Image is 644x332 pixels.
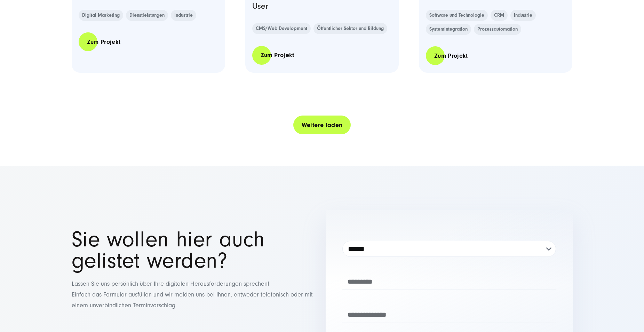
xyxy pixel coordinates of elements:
a: Industrie [171,10,196,21]
a: Dienstleistungen [126,10,168,21]
a: Zum Projekt [79,32,129,52]
a: Digital Marketing [79,10,123,21]
a: Prozessautomation [474,24,521,35]
a: Öffentlicher Sektor und Bildung [313,23,387,34]
h1: Sie wollen hier auch gelistet werden? [72,229,319,271]
a: Zum Projekt [252,45,303,65]
a: Weitere laden [293,115,351,135]
a: Systemintegration [426,24,471,35]
a: Software und Technologie [426,10,488,21]
a: CMS/Web Development [252,23,311,34]
a: Industrie [510,10,536,21]
a: Zum Projekt [426,46,476,66]
a: CRM [491,10,508,21]
div: Lassen Sie uns persönlich über Ihre digitalen Herausforderungen sprechen! Einfach das Formular au... [72,229,319,311]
